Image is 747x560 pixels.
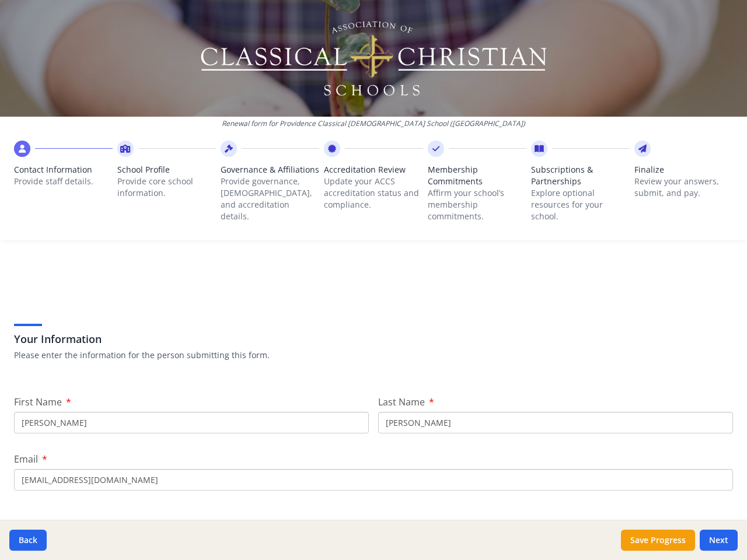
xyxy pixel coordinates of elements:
[531,164,630,187] span: Subscriptions & Partnerships
[199,17,549,99] img: Logo
[428,164,526,187] span: Membership Commitments
[14,164,113,176] span: Contact Information
[9,530,47,551] button: Back
[324,164,423,176] span: Accreditation Review
[621,530,695,551] button: Save Progress
[700,530,738,551] button: Next
[221,176,319,222] p: Provide governance, [DEMOGRAPHIC_DATA], and accreditation details.
[14,453,38,466] span: Email
[14,349,733,361] p: Please enter the information for the person submitting this form.
[14,395,62,408] span: First Name
[634,164,733,176] span: Finalize
[221,164,319,176] span: Governance & Affiliations
[378,395,425,408] span: Last Name
[634,176,733,199] p: Review your answers, submit, and pay.
[428,187,526,222] p: Affirm your school’s membership commitments.
[117,176,216,199] p: Provide core school information.
[14,176,113,187] p: Provide staff details.
[324,176,423,211] p: Update your ACCS accreditation status and compliance.
[531,187,630,222] p: Explore optional resources for your school.
[117,164,216,176] span: School Profile
[14,331,733,347] h3: Your Information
